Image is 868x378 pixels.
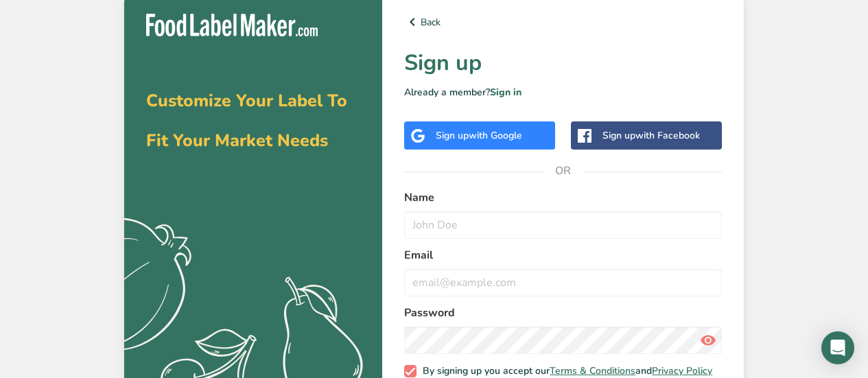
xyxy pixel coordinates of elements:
a: Terms & Conditions [550,364,635,377]
div: Open Intercom Messenger [821,331,854,364]
span: Customize Your Label To Fit Your Market Needs [146,89,347,152]
input: email@example.com [404,269,722,296]
span: By signing up you accept our and [417,365,713,377]
h1: Sign up [404,47,722,80]
div: Sign up [436,128,522,143]
label: Name [404,189,722,206]
input: John Doe [404,211,722,239]
span: with Facebook [635,129,700,142]
p: Already a member? [404,85,722,99]
span: with Google [469,129,522,142]
span: OR [543,150,584,191]
a: Back [404,14,722,30]
a: Privacy Policy [652,364,712,377]
img: Food Label Maker [146,14,318,36]
label: Email [404,247,722,263]
div: Sign up [602,128,700,143]
a: Sign in [490,86,521,99]
label: Password [404,305,722,321]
